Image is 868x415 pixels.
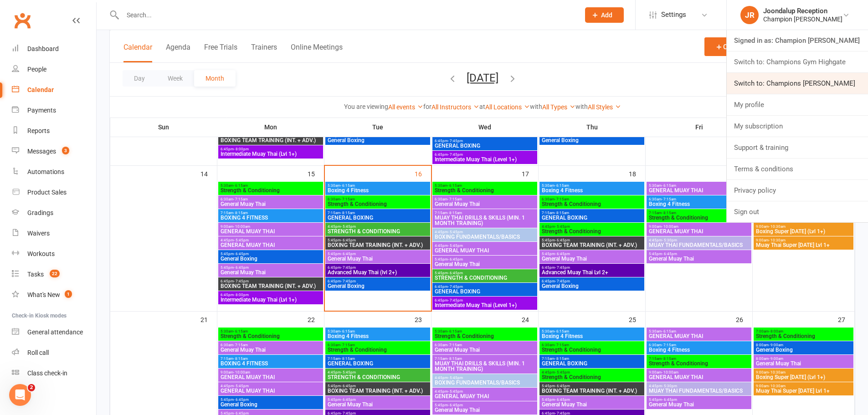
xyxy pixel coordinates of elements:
[727,201,868,222] a: Sign out
[234,293,249,297] span: - 8:00pm
[341,252,356,256] span: - 6:45pm
[220,242,321,248] span: GENERAL MUAY THAI
[727,116,868,137] a: My subscription
[220,357,321,361] span: 7:15am
[220,229,321,234] span: GENERAL MUAY THAI
[27,369,67,377] div: Class check-in
[648,201,750,207] span: Boxing 4 Fitness
[541,283,642,289] span: General Boxing
[555,343,569,347] span: - 7:15am
[220,293,321,297] span: 6:45pm
[447,329,462,333] span: - 6:15am
[123,70,156,87] button: Day
[588,103,621,111] a: All Styles
[541,201,642,207] span: Strength & Conditioning
[648,242,750,248] span: MUAY THAI FUNDAMENTALS/BASICS
[555,184,569,188] span: - 6:15am
[434,298,535,302] span: 6:45pm
[220,374,321,380] span: GENERAL MUAY THAI
[736,312,752,327] div: 26
[234,147,249,151] span: - 8:00pm
[601,11,612,19] span: Add
[434,197,535,201] span: 6:30am
[327,270,428,275] span: Advanced Muay Thai (lvl 2+)
[220,215,321,220] span: BOXING 4 FITNESS
[522,166,538,181] div: 17
[541,370,642,374] span: 4:45pm
[555,279,570,283] span: - 7:45pm
[541,279,642,283] span: 6:45pm
[648,343,750,347] span: 6:30am
[234,266,249,270] span: - 6:45pm
[431,118,539,137] th: Wed
[217,118,324,137] th: Mon
[541,256,642,261] span: General Muay Thai
[415,166,431,181] div: 16
[327,242,428,248] span: BOXING TEAM TRAINING (INT. + ADV.)
[27,86,54,93] div: Calendar
[434,275,535,281] span: STRENGTH & CONDITIONING
[12,182,96,203] a: Product Sales
[648,374,750,380] span: GENERAL MUAY THAI
[541,238,642,242] span: 5:45pm
[327,361,428,366] span: GENERAL BOXING
[327,343,428,347] span: 6:30am
[769,343,783,347] span: - 9:00am
[234,279,249,283] span: - 7:45pm
[727,73,868,94] a: Switch to: Champions [PERSON_NAME]
[233,357,248,361] span: - 8:15am
[27,250,55,257] div: Workouts
[220,270,321,275] span: General Muay Thai
[447,357,462,361] span: - 8:15am
[220,201,321,207] span: General Muay Thai
[415,312,431,327] div: 23
[344,103,388,110] strong: You are viewing
[755,361,852,366] span: General Muay Thai
[769,329,783,333] span: - 8:00am
[12,141,96,162] a: Messages 3
[555,211,569,215] span: - 8:15am
[65,290,72,298] span: 1
[530,103,542,110] strong: with
[541,357,642,361] span: 7:15am
[662,211,676,215] span: - 8:15am
[120,9,573,21] input: Search...
[704,37,774,56] button: Class / Event
[763,15,842,23] div: Champion [PERSON_NAME]
[648,184,750,188] span: 5:30am
[434,361,535,372] span: MUAY THAI DRILLS & SKILLS (MIN. 1 MONTH TRAINING)
[541,374,642,380] span: Strength & Conditioning
[755,333,852,339] span: Strength & Conditioning
[541,266,642,270] span: 6:45pm
[12,285,96,305] a: What's New1
[233,197,248,201] span: - 7:15am
[434,248,535,253] span: GENERAL MUAY THAI
[541,188,642,193] span: Boxing 4 Fitness
[448,230,463,234] span: - 5:45pm
[27,209,53,216] div: Gradings
[220,238,321,242] span: 4:45pm
[434,343,535,347] span: 6:30am
[434,261,535,267] span: General Muay Thai
[27,349,49,356] div: Roll call
[327,279,428,283] span: 6:45pm
[27,230,50,237] div: Waivers
[27,127,50,134] div: Reports
[763,7,842,15] div: Joondalup Reception
[62,147,69,154] span: 3
[448,153,463,157] span: - 7:45pm
[27,45,59,52] div: Dashboard
[555,238,570,242] span: - 6:45pm
[341,238,356,242] span: - 6:45pm
[220,283,321,289] span: BOXING TEAM TRAINING (INT. + ADV.)
[308,312,324,327] div: 22
[27,66,46,73] div: People
[324,118,431,137] th: Tue
[220,347,321,353] span: General Muay Thai
[648,256,750,261] span: General Muay Thai
[769,225,786,229] span: - 10:30am
[648,329,750,333] span: 5:30am
[541,184,642,188] span: 5:30am
[12,264,96,285] a: Tasks 22
[434,230,535,234] span: 4:45pm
